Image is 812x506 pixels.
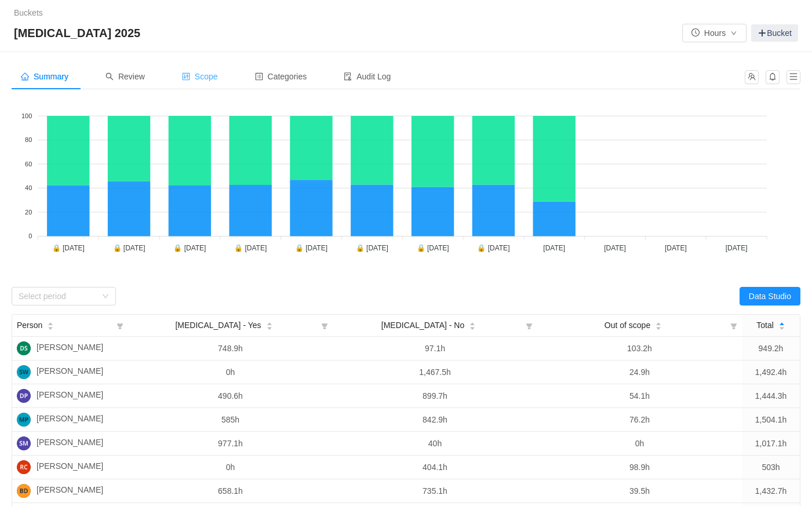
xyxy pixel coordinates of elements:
[605,319,650,332] span: Out of scope
[742,456,800,479] td: 503h
[726,315,742,336] i: icon: filter
[469,321,476,329] div: Sort
[682,24,747,42] button: icon: clock-circleHoursicon: down
[778,321,785,325] i: icon: caret-up
[537,384,742,408] td: 54.1h
[604,244,626,252] tspan: [DATE]
[37,365,103,379] span: [PERSON_NAME]
[742,432,800,456] td: 1,017.1h
[47,321,54,329] div: Sort
[655,321,662,329] div: Sort
[266,325,272,329] i: icon: caret-down
[25,136,32,143] tspan: 80
[333,479,537,503] td: 735.1h
[128,479,333,503] td: 658.1h
[28,232,32,239] tspan: 0
[37,341,103,355] span: [PERSON_NAME]
[537,361,742,384] td: 24.9h
[48,325,54,329] i: icon: caret-down
[234,243,267,252] tspan: 🔒 [DATE]
[37,413,103,427] span: [PERSON_NAME]
[37,460,103,474] span: [PERSON_NAME]
[52,243,85,252] tspan: 🔒 [DATE]
[17,436,31,450] img: SM
[128,408,333,432] td: 585h
[48,321,54,325] i: icon: caret-up
[128,361,333,384] td: 0h
[333,337,537,361] td: 97.1h
[344,72,391,81] span: Audit Log
[128,337,333,361] td: 748.9h
[113,243,145,252] tspan: 🔒 [DATE]
[173,243,206,252] tspan: 🔒 [DATE]
[37,436,103,450] span: [PERSON_NAME]
[778,321,785,329] div: Sort
[255,72,263,81] i: icon: profile
[17,341,31,355] img: DS
[742,479,800,503] td: 1,432.7h
[469,325,476,329] i: icon: caret-down
[182,72,190,81] i: icon: control
[756,319,774,332] span: Total
[25,209,32,216] tspan: 20
[266,321,272,325] i: icon: caret-up
[381,319,464,332] span: [MEDICAL_DATA] - No
[14,24,147,42] span: [MEDICAL_DATA] 2025
[786,70,800,84] button: icon: menu
[128,456,333,479] td: 0h
[742,337,800,361] td: 949.2h
[656,325,662,329] i: icon: caret-down
[537,408,742,432] td: 76.2h
[37,389,103,403] span: [PERSON_NAME]
[742,408,800,432] td: 1,504.1h
[17,319,42,332] span: Person
[14,8,43,17] a: Buckets
[778,325,785,329] i: icon: caret-down
[742,361,800,384] td: 1,492.4h
[469,321,476,325] i: icon: caret-up
[537,479,742,503] td: 39.5h
[766,70,780,84] button: icon: bell
[25,161,32,168] tspan: 60
[25,184,32,191] tspan: 40
[745,70,759,84] button: icon: team
[333,361,537,384] td: 1,467.5h
[726,244,748,252] tspan: [DATE]
[21,72,29,81] i: icon: home
[128,384,333,408] td: 490.6h
[417,243,449,252] tspan: 🔒 [DATE]
[740,287,800,305] button: Data Studio
[537,337,742,361] td: 103.2h
[128,432,333,456] td: 977.1h
[21,72,68,81] span: Summary
[21,112,32,119] tspan: 100
[356,243,388,252] tspan: 🔒 [DATE]
[543,244,565,252] tspan: [DATE]
[333,456,537,479] td: 404.1h
[316,315,333,336] i: icon: filter
[477,243,509,252] tspan: 🔒 [DATE]
[17,460,31,474] img: RC
[105,72,114,81] i: icon: search
[333,408,537,432] td: 842.9h
[255,72,307,81] span: Categories
[295,243,327,252] tspan: 🔒 [DATE]
[19,290,96,302] div: Select period
[17,484,31,498] img: BD
[112,315,128,336] i: icon: filter
[742,384,800,408] td: 1,444.3h
[17,365,31,379] img: SW
[266,321,273,329] div: Sort
[37,484,103,498] span: [PERSON_NAME]
[656,321,662,325] i: icon: caret-up
[537,456,742,479] td: 98.9h
[17,389,31,403] img: DP
[333,384,537,408] td: 899.7h
[537,432,742,456] td: 0h
[175,319,261,332] span: [MEDICAL_DATA] - Yes
[333,432,537,456] td: 40h
[521,315,537,336] i: icon: filter
[751,24,798,42] a: Bucket
[102,293,109,301] i: icon: down
[105,72,145,81] span: Review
